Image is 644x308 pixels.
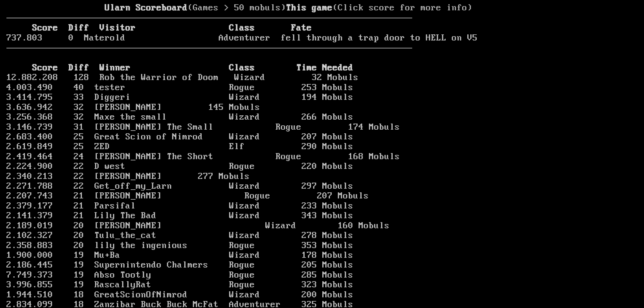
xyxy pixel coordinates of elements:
[6,132,353,142] a: 2.683.400 25 Great Scion of Nimrod Wizard 207 Mobuls
[6,270,353,280] a: 7.749.373 19 Abso Tootly Rogue 285 Mobuls
[6,260,353,270] a: 2.186.445 19 Supernintendo Chalmers Rogue 205 Mobuls
[6,162,353,171] a: 2.224.900 22 D west Rogue 220 Mobuls
[6,152,400,162] a: 2.419.464 24 [PERSON_NAME] The Short Rogue 168 Mobuls
[6,83,353,93] a: 4.003.490 40 tester Rogue 253 Mobuls
[6,33,478,43] a: 737.803 0 Materold Adventurer fell through a trap door to HELL on V5
[105,3,188,13] b: Ularn Scoreboard
[6,3,412,292] larn: (Games > 50 mobuls) (Click score for more info) Click on a score for more information ---- Reload...
[32,63,353,73] b: Score Diff Winner Class Time Needed
[6,231,353,240] a: 2.102.327 20 Tulu_the_cat Wizard 278 Mobuls
[6,250,353,260] a: 1.900.000 19 Mu+Ba Wizard 178 Mobuls
[6,103,260,112] a: 3.636.942 32 [PERSON_NAME] 145 Mobuls
[6,201,353,211] a: 2.379.177 21 Parsifal Wizard 233 Mobuls
[6,290,353,300] a: 1.944.510 18 GreatScionOfNimrod Wizard 200 Mobuls
[6,191,369,201] a: 2.207.743 21 [PERSON_NAME] Rogue 207 Mobuls
[6,181,353,191] a: 2.271.788 22 Get_off_my_Larn Wizard 297 Mobuls
[286,3,333,13] b: This game
[6,93,353,102] a: 3.414.795 33 Diggeri Wizard 194 Mobuls
[6,142,353,152] a: 2.619.849 25 ZED Elf 290 Mobuls
[6,211,353,221] a: 2.141.379 21 Lily The Bad Wizard 343 Mobuls
[32,23,312,33] b: Score Diff Visitor Class Fate
[6,172,250,181] a: 2.340.213 22 [PERSON_NAME] 277 Mobuls
[6,122,400,132] a: 3.146.739 31 [PERSON_NAME] The Small Rogue 174 Mobuls
[6,73,359,82] a: 12.882.208 128 Rob the Warrior of Doom Wizard 32 Mobuls
[6,112,353,122] a: 3.256.368 32 Maxe the small Wizard 266 Mobuls
[6,280,353,290] a: 3.996.855 19 RascallyRat Rogue 323 Mobuls
[6,221,390,231] a: 2.189.019 20 [PERSON_NAME] Wizard 160 Mobuls
[6,241,353,250] a: 2.358.883 20 lily the ingenious Rogue 353 Mobuls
